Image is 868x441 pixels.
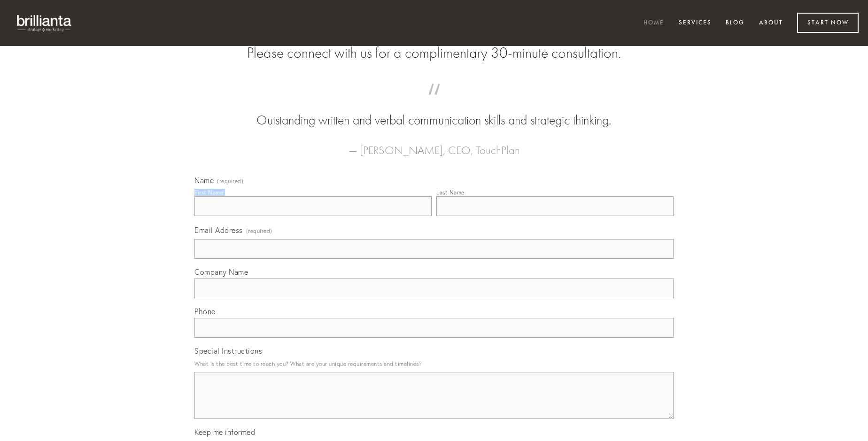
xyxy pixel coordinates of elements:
[720,15,751,31] a: Blog
[246,224,272,237] span: (required)
[797,13,859,33] a: Start Now
[753,15,789,31] a: About
[673,15,718,31] a: Services
[9,9,80,37] img: brillianta - research, strategy, marketing
[209,93,659,130] blockquote: Outstanding written and verbal communication skills and strategic thinking.
[209,93,659,111] span: “
[637,15,670,31] a: Home
[194,44,674,62] h2: Please connect with us for a complimentary 30-minute consultation.
[194,225,243,235] span: Email Address
[194,427,255,437] span: Keep me informed
[194,346,262,356] span: Special Instructions
[194,189,223,196] div: First Name
[217,178,243,184] span: (required)
[194,357,674,370] p: What is the best time to reach you? What are your unique requirements and timelines?
[194,267,248,277] span: Company Name
[436,189,465,196] div: Last Name
[194,307,216,316] span: Phone
[209,130,659,160] figcaption: — [PERSON_NAME], CEO, TouchPlan
[194,176,214,185] span: Name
